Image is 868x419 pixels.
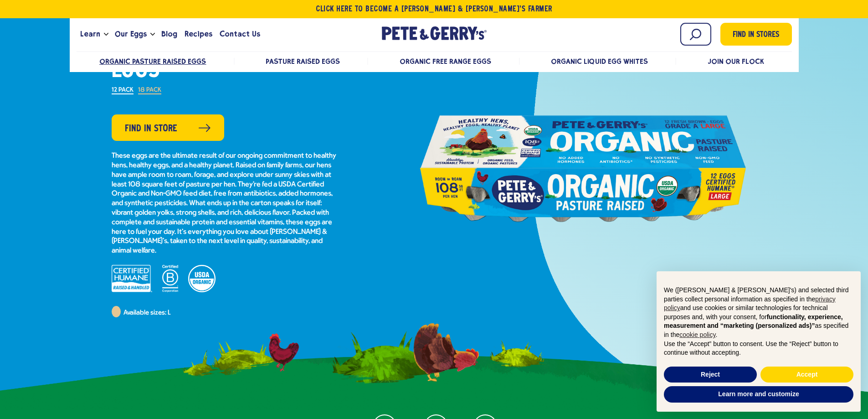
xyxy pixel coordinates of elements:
[664,286,853,340] p: We ([PERSON_NAME] & [PERSON_NAME]'s) and selected third parties collect personal information as s...
[181,22,216,47] a: Recipes
[77,22,104,47] a: Learn
[216,22,264,47] a: Contact Us
[111,22,150,47] a: Our Eggs
[708,57,764,66] a: Join Our Flock
[112,114,224,141] a: Find in Store
[125,122,177,136] span: Find in Store
[679,331,715,338] a: cookie policy
[123,310,170,316] span: Available sizes: L
[664,367,757,383] button: Reject
[115,28,147,40] span: Our Eggs
[664,340,853,357] p: Use the “Accept” button to consent. Use the “Reject” button to continue without accepting.
[266,57,339,66] a: Pasture Raised Eggs
[99,57,206,66] a: Organic Pasture Raised Eggs
[161,28,177,40] span: Blog
[720,23,792,46] a: Find in Stores
[80,28,100,40] span: Learn
[150,33,155,36] button: Open the dropdown menu for Our Eggs
[138,87,161,94] label: 18 Pack
[760,367,853,383] button: Accept
[158,22,181,47] a: Blog
[185,28,212,40] span: Recipes
[77,51,792,71] nav: desktop product menu
[733,29,779,41] span: Find in Stores
[112,151,339,256] p: These eggs are the ultimate result of our ongoing commitment to healthy hens, healthy eggs, and a...
[680,23,711,46] input: Search
[112,87,134,94] label: 12 Pack
[400,57,491,66] a: Organic Free Range Eggs
[104,33,108,36] button: Open the dropdown menu for Learn
[220,28,260,40] span: Contact Us
[664,386,853,403] button: Learn more and customize
[551,57,648,66] a: Organic Liquid Egg Whites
